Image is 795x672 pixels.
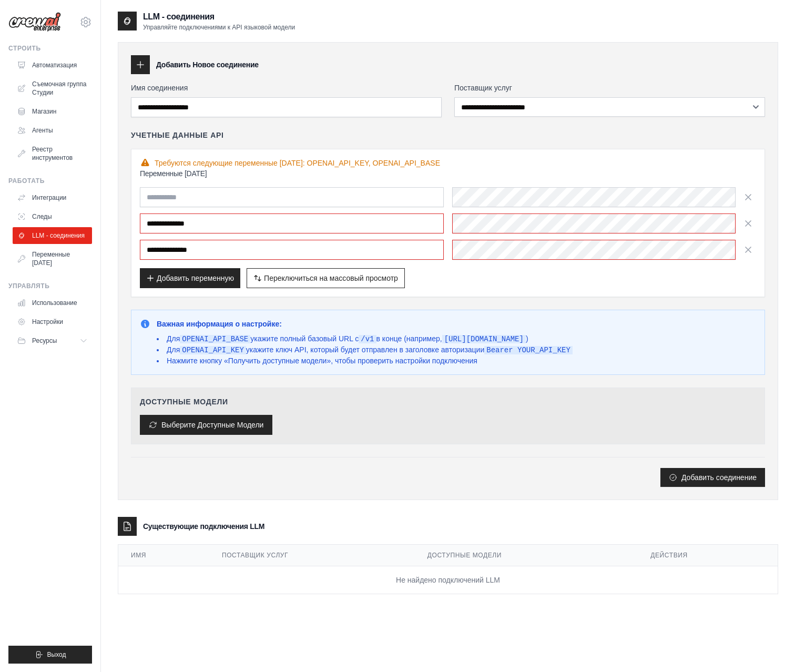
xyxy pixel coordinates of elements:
[140,415,272,435] button: Выберите Доступные Модели
[8,282,92,290] div: Управлять
[13,57,92,74] a: Автоматизация
[143,11,295,23] h2: LLM - соединения
[13,332,92,349] button: Ресурсы
[157,344,573,355] li: Для укажите ключ API, который будет отправлен в заголовке авторизации
[140,168,756,179] h3: Переменные [DATE]
[47,650,66,659] span: Выход
[209,545,415,566] th: Поставщик услуг
[143,23,295,32] p: Управляйте подключениями к API языковой модели
[8,12,61,32] img: Логотип
[180,335,250,343] code: OPENAI_API_BASE
[140,158,756,168] div: Требуются следующие переменные [DATE]: OPENAI_API_KEY, OPENAI_API_BASE
[660,468,765,487] button: Добавить соединение
[13,208,92,225] a: Следы
[118,566,778,594] td: Не найдено подключений LLM
[140,396,756,407] h4: Доступные модели
[13,103,92,120] a: Магазин
[264,273,398,283] span: Переключиться на массовый просмотр
[13,189,92,206] a: Интеграции
[32,337,57,345] span: Ресурсы
[247,268,405,288] button: Переключиться на массовый просмотр
[13,294,92,311] a: Использование
[442,335,526,343] code: [URL][DOMAIN_NAME]
[13,122,92,139] a: Агенты
[140,268,240,288] button: Добавить переменную
[359,335,376,343] code: /v1
[8,646,92,664] button: Выход
[13,141,92,166] a: Реестр инструментов
[638,545,778,566] th: Действия
[180,346,246,354] code: OPENAI_API_KEY
[13,313,92,330] a: Настройки
[131,130,224,140] h4: Учетные данные API
[157,320,282,328] strong: Важная информация о настройке:
[157,333,573,344] li: Для укажите полный базовый URL с в конце (например, )
[8,44,92,53] div: Строить
[13,227,92,244] a: LLM - соединения
[13,246,92,271] a: Переменные [DATE]
[454,83,765,93] label: Поставщик услуг
[13,76,92,101] a: Съемочная группа Студии
[157,355,573,366] li: Нажмите кнопку «Получить доступные модели», чтобы проверить настройки подключения
[484,346,573,354] code: Bearer YOUR_API_KEY
[118,545,209,566] th: Имя
[8,177,92,185] div: Работать
[156,59,259,70] h3: Добавить Новое соединение
[143,521,264,532] h3: Существующие подключения LLM
[131,83,442,93] label: Имя соединения
[415,545,638,566] th: Доступные модели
